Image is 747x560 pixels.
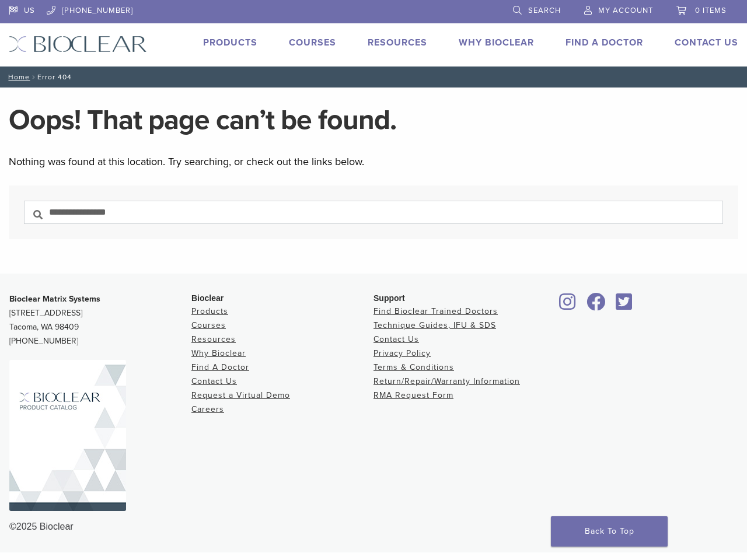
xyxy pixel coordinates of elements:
[368,37,427,48] a: Resources
[9,153,738,170] p: Nothing was found at this location. Try searching, or check out the links below.
[582,300,609,311] a: Bioclear
[191,404,224,414] a: Careers
[191,293,224,303] span: Bioclear
[191,376,237,386] a: Contact Us
[373,293,405,303] span: Support
[191,390,290,400] a: Request a Virtual Demo
[612,300,636,311] a: Bioclear
[9,294,100,304] strong: Bioclear Matrix Systems
[191,306,228,316] a: Products
[9,106,738,134] h1: Oops! That page can’t be found.
[9,292,191,348] p: [STREET_ADDRESS] Tacoma, WA 98409 [PHONE_NUMBER]
[551,516,668,547] a: Back To Top
[9,360,126,511] img: Bioclear
[373,390,453,400] a: RMA Request Form
[9,185,738,239] section: Search
[289,37,336,48] a: Courses
[598,6,653,15] span: My Account
[191,320,226,330] a: Courses
[373,376,520,386] a: Return/Repair/Warranty Information
[5,73,30,81] a: Home
[528,6,561,15] span: Search
[373,362,454,372] a: Terms & Conditions
[373,306,498,316] a: Find Bioclear Trained Doctors
[9,36,147,52] img: Bioclear
[30,74,37,80] span: /
[373,348,431,358] a: Privacy Policy
[459,37,534,48] a: Why Bioclear
[203,37,257,48] a: Products
[9,520,738,534] div: ©2025 Bioclear
[675,37,738,48] a: Contact Us
[191,362,249,372] a: Find A Doctor
[566,37,643,48] a: Find A Doctor
[695,6,727,15] span: 0 items
[556,300,580,311] a: Bioclear
[373,320,496,330] a: Technique Guides, IFU & SDS
[191,348,246,358] a: Why Bioclear
[373,334,419,344] a: Contact Us
[191,334,236,344] a: Resources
